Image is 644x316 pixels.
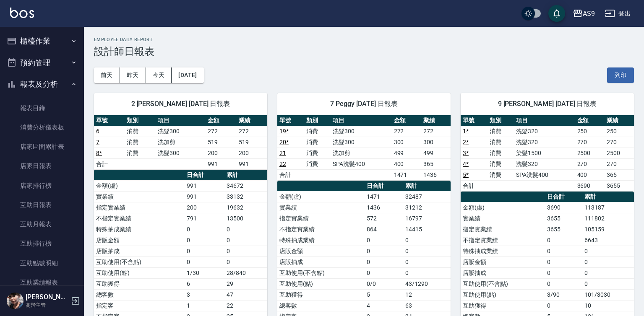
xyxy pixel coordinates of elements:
td: 111802 [582,213,634,224]
span: 2 [PERSON_NAME] [DATE] 日報表 [104,100,257,108]
td: 洗髮320 [514,137,575,148]
td: 洗髮300 [156,126,206,137]
td: 300 [392,137,421,148]
a: 店家日報表 [3,156,81,176]
td: 32487 [403,191,451,202]
button: 登出 [602,6,634,21]
td: 不指定實業績 [94,213,185,224]
td: 0 [582,267,634,278]
td: 消費 [488,137,514,148]
td: 272 [392,126,421,137]
td: 3655 [605,180,634,191]
th: 金額 [392,115,421,126]
td: 0 [403,256,451,267]
td: 店販金額 [461,256,545,267]
td: 2500 [605,148,634,158]
td: 16797 [403,213,451,224]
td: 3/90 [545,289,582,300]
a: 6 [96,128,99,135]
td: 洗加剪 [156,137,206,148]
th: 項目 [514,115,575,126]
td: 43/1290 [403,278,451,289]
td: 消費 [488,148,514,158]
a: 互助點數明細 [3,254,81,273]
th: 業績 [421,115,451,126]
td: 270 [605,137,634,148]
td: 0 [185,246,224,256]
td: 400 [575,169,605,180]
td: 0 [365,256,403,267]
h5: [PERSON_NAME] [26,293,68,301]
td: 0 [185,235,224,246]
td: 0 [582,278,634,289]
td: 6643 [582,235,634,246]
a: 互助排行榜 [3,234,81,253]
td: 消費 [488,158,514,169]
td: 特殊抽成業績 [461,246,545,256]
td: 29 [224,278,267,289]
td: 店販抽成 [461,267,545,278]
h3: 設計師日報表 [94,46,634,57]
td: 合計 [277,169,304,180]
td: 3655 [545,213,582,224]
h2: Employee Daily Report [94,37,634,42]
table: a dense table [277,115,451,181]
td: 28/840 [224,267,267,278]
td: 200 [237,148,267,158]
td: 互助獲得 [94,278,185,289]
td: 0 [185,224,224,235]
td: 互助使用(點) [277,278,365,289]
td: 991 [185,180,224,191]
button: 列印 [607,67,634,83]
td: 113187 [582,202,634,213]
td: 22 [224,300,267,311]
td: 519 [237,137,267,148]
td: 互助使用(點) [94,267,185,278]
td: 互助使用(不含點) [277,267,365,278]
td: 63 [403,300,451,311]
button: 今天 [146,67,172,83]
a: 互助日報表 [3,195,81,215]
img: Logo [10,8,34,18]
td: 洗髮320 [514,126,575,137]
td: 864 [365,224,403,235]
td: 270 [605,158,634,169]
td: 消費 [304,148,331,158]
td: 指定實業績 [461,224,545,235]
td: 34672 [224,180,267,191]
td: SPA洗髮400 [514,169,575,180]
td: 0 [545,256,582,267]
td: 互助使用(點) [461,289,545,300]
td: 31212 [403,202,451,213]
td: 0 [224,235,267,246]
th: 單號 [461,115,488,126]
td: 指定實業績 [277,213,365,224]
td: 總客數 [94,289,185,300]
td: 0 [224,256,267,267]
th: 日合計 [365,181,403,192]
td: 0 [545,300,582,311]
td: 1436 [365,202,403,213]
td: 3690 [545,202,582,213]
a: 互助業績報表 [3,273,81,292]
td: 0 [185,256,224,267]
button: 預約管理 [3,52,81,74]
td: 3655 [545,224,582,235]
td: 991 [185,191,224,202]
td: 791 [185,213,224,224]
td: 店販抽成 [94,246,185,256]
td: 0 [224,246,267,256]
th: 類別 [125,115,155,126]
td: 金額(虛) [277,191,365,202]
td: 互助獲得 [277,289,365,300]
th: 累計 [403,181,451,192]
th: 日合計 [545,192,582,202]
td: 0 [403,246,451,256]
td: 10 [582,300,634,311]
table: a dense table [461,115,634,192]
a: 21 [279,150,286,156]
td: 47 [224,289,267,300]
td: 272 [421,126,451,137]
td: 店販金額 [94,235,185,246]
button: AS9 [569,5,598,22]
